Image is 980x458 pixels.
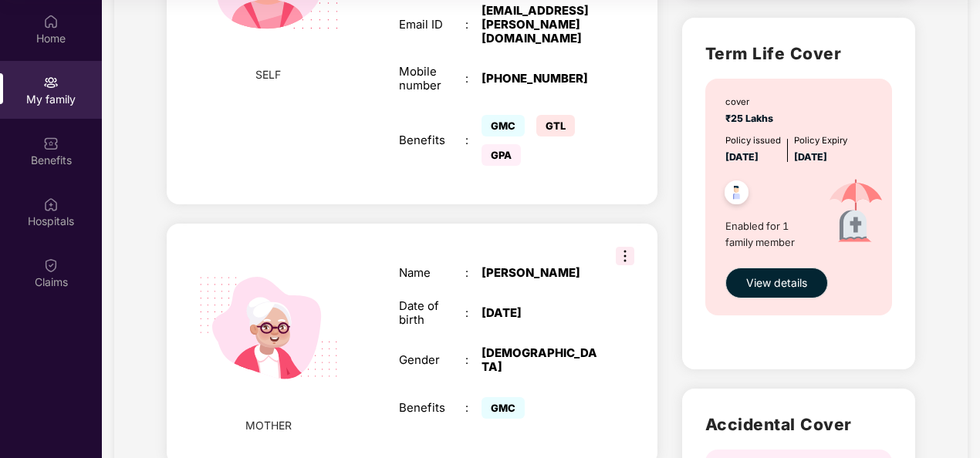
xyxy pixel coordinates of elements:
[399,18,465,32] div: Email ID
[705,41,892,66] h2: Term Life Cover
[465,401,482,415] div: :
[482,72,597,86] div: [PHONE_NUMBER]
[43,136,59,151] img: svg+xml;base64,PHN2ZyBpZD0iQmVuZWZpdHMiIHhtbG5zPSJodHRwOi8vd3d3LnczLm9yZy8yMDAwL3N2ZyIgd2lkdGg9Ij...
[725,218,813,250] span: Enabled for 1 family member
[399,133,465,147] div: Benefits
[794,151,827,163] span: [DATE]
[725,113,778,124] span: ₹25 Lakhs
[482,306,597,320] div: [DATE]
[725,96,778,109] div: cover
[705,412,892,437] h2: Accidental Cover
[255,66,281,83] span: SELF
[482,144,521,166] span: GPA
[43,75,59,90] img: svg+xml;base64,PHN2ZyB3aWR0aD0iMjAiIGhlaWdodD0iMjAiIHZpZXdCb3g9IjAgMCAyMCAyMCIgZmlsbD0ibm9uZSIgeG...
[465,266,482,280] div: :
[465,133,482,147] div: :
[794,134,847,148] div: Policy Expiry
[482,397,525,419] span: GMC
[245,417,292,434] span: MOTHER
[536,115,575,136] span: GTL
[399,65,465,93] div: Mobile number
[746,274,807,291] span: View details
[813,165,899,259] img: icon
[465,306,482,320] div: :
[482,115,525,136] span: GMC
[725,134,781,148] div: Policy issued
[180,239,358,417] img: svg+xml;base64,PHN2ZyB4bWxucz0iaHR0cDovL3d3dy53My5vcmcvMjAwMC9zdmciIHdpZHRoPSIyMjQiIGhlaWdodD0iMT...
[399,266,465,280] div: Name
[482,346,597,374] div: [DEMOGRAPHIC_DATA]
[725,151,759,163] span: [DATE]
[616,247,634,265] img: svg+xml;base64,PHN2ZyB3aWR0aD0iMzIiIGhlaWdodD0iMzIiIHZpZXdCb3g9IjAgMCAzMiAzMiIgZmlsbD0ibm9uZSIgeG...
[482,266,597,280] div: [PERSON_NAME]
[43,14,59,29] img: svg+xml;base64,PHN2ZyBpZD0iSG9tZSIgeG1sbnM9Imh0dHA6Ly93d3cudzMub3JnLzIwMDAvc3ZnIiB3aWR0aD0iMjAiIG...
[43,258,59,273] img: svg+xml;base64,PHN2ZyBpZD0iQ2xhaW0iIHhtbG5zPSJodHRwOi8vd3d3LnczLm9yZy8yMDAwL3N2ZyIgd2lkdGg9IjIwIi...
[465,353,482,367] div: :
[465,72,482,86] div: :
[482,4,597,45] div: [EMAIL_ADDRESS][PERSON_NAME][DOMAIN_NAME]
[399,353,465,367] div: Gender
[399,299,465,327] div: Date of birth
[725,268,828,298] button: View details
[718,176,755,214] img: svg+xml;base64,PHN2ZyB4bWxucz0iaHR0cDovL3d3dy53My5vcmcvMjAwMC9zdmciIHdpZHRoPSI0OC45NDMiIGhlaWdodD...
[465,18,482,32] div: :
[399,401,465,415] div: Benefits
[43,197,59,212] img: svg+xml;base64,PHN2ZyBpZD0iSG9zcGl0YWxzIiB4bWxucz0iaHR0cDovL3d3dy53My5vcmcvMjAwMC9zdmciIHdpZHRoPS...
